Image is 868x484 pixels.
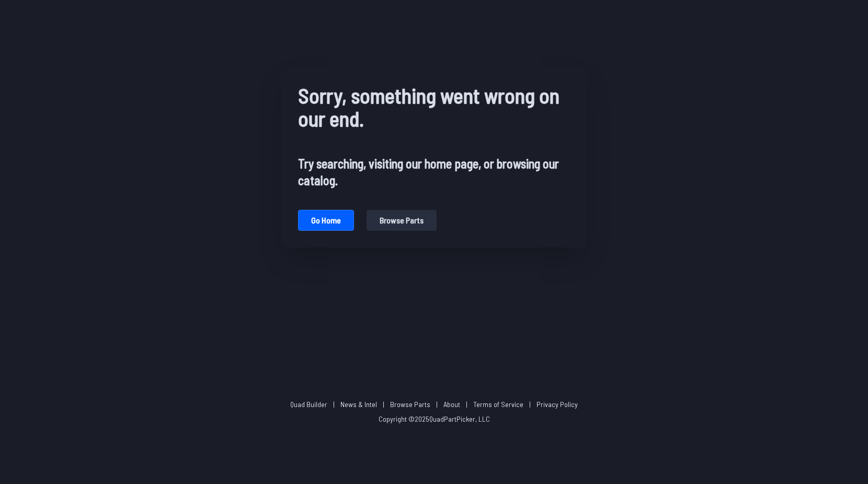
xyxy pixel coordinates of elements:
a: Terms of Service [473,400,523,409]
button: Browse parts [367,210,437,231]
a: Browse Parts [390,400,430,409]
h1: Sorry, something went wrong on our end. [298,84,570,130]
h2: Try searching, visiting our home page, or browsing our catalog. [298,155,570,189]
button: Go home [298,210,354,231]
p: | | | | | [286,399,582,410]
a: Privacy Policy [536,400,578,409]
a: News & Intel [340,400,377,409]
p: Copyright © 2025 QuadPartPicker, LLC [379,414,490,424]
a: About [443,400,460,409]
a: Quad Builder [290,400,327,409]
